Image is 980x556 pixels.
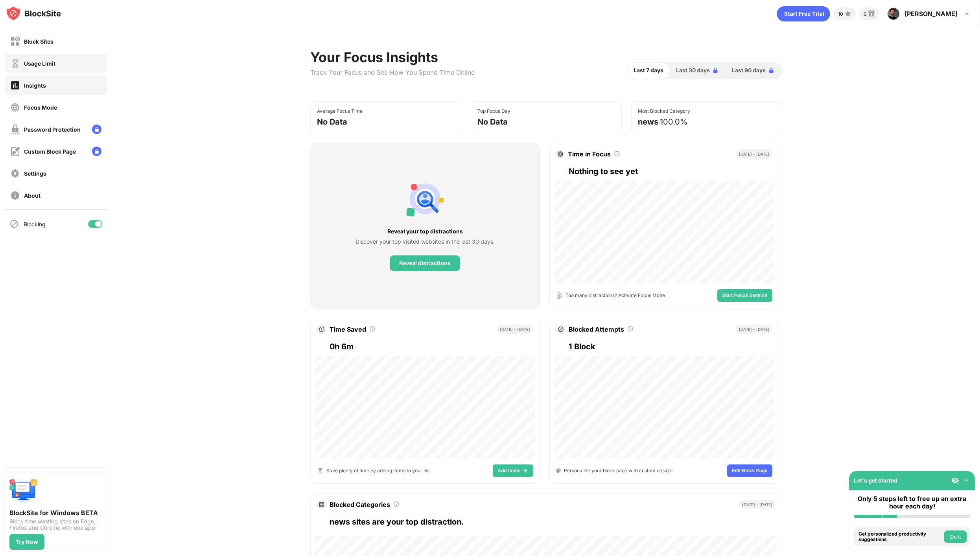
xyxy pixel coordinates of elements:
[399,260,451,266] div: Reveal distractions
[777,6,830,22] div: animation
[10,80,20,90] img: insights-on.svg
[92,147,101,156] img: lock-menu.svg
[330,340,533,353] div: 0h 6m
[493,464,533,477] button: Add Items
[569,340,772,353] div: 1 Block
[497,325,533,334] div: [DATE] - [DATE]
[317,468,323,474] img: hourglass.svg
[566,292,665,299] div: Too many distractions? Activate Focus Mode
[330,325,366,333] div: Time Saved
[24,170,46,177] div: Settings
[838,11,843,17] div: 10
[10,147,20,156] img: customize-block-page-off.svg
[736,149,772,159] div: [DATE] - [DATE]
[497,468,520,473] span: Add Items
[717,289,772,302] button: Start Focus Session
[310,49,475,65] div: Your Focus Insights
[556,468,561,473] img: color-pallet.svg
[317,108,363,114] div: Average Focus Time
[317,117,347,127] div: No Data
[393,501,400,507] img: tooltip.svg
[638,117,658,127] div: news
[864,11,867,17] div: 0
[634,66,663,75] span: Last 7 days
[711,66,719,74] img: lock-blue.svg
[951,477,959,484] img: eye-not-visible.svg
[10,125,20,134] img: password-protection-off.svg
[10,37,20,46] img: block-off.svg
[24,82,46,89] div: Insights
[9,518,102,531] div: Block time wasting sites on Edge, Firefox and Chrome with one app!
[10,59,20,68] img: time-usage-off.svg
[326,467,430,474] div: Save plenty of time by adding items to your list
[6,6,61,21] img: logo-blocksite.svg
[16,539,38,545] div: Try Now
[660,117,688,127] div: 100.0%
[558,151,563,157] img: target.svg
[558,326,564,332] img: block-icon.svg
[330,516,776,528] div: news sites are your top distraction.
[24,126,81,133] div: Password Protection
[24,60,55,67] div: Usage Limit
[854,477,897,484] div: Let's get started
[627,326,634,332] img: tooltip.svg
[356,237,495,246] div: Discover your top visited websites in the last 30 days.
[369,326,376,332] img: tooltip.svg
[887,7,900,20] img: ALV-UjUUOFDrLwiFezn6ZZMwtzIqeMywbklL7d32amjmfaLCbZlkQrKMBpjf37CuBueCE-fQpxvsn_i2wybxELzJ2UJkHINqp...
[10,169,20,178] img: settings-off.svg
[944,530,967,543] button: Do it
[568,150,611,158] div: Time in Focus
[9,477,38,506] img: push-desktop.svg
[732,468,768,473] span: Edit Block Page
[843,9,853,18] img: points-small.svg
[10,103,20,112] img: focus-off.svg
[24,221,46,228] div: Blocking
[356,227,495,236] div: Reveal your top distractions
[867,9,876,18] img: reward-small.svg
[556,292,562,299] img: open-timer.svg
[92,125,101,134] img: lock-menu.svg
[904,10,958,18] div: [PERSON_NAME]
[564,467,672,474] div: Personalize your block page with custom design!
[638,108,690,114] div: Most Blocked Category
[24,104,57,111] div: Focus Mode
[569,165,772,178] div: Nothing to see yet
[310,68,475,76] div: Track Your Focus and See How You Spend Time Online
[522,468,529,474] img: add-items.svg
[614,150,620,157] img: tooltip.svg
[732,66,766,75] span: Last 90 days
[10,191,20,200] img: about-off.svg
[676,66,710,75] span: Last 30 days
[477,108,510,114] div: Top Focus Day
[9,509,102,517] div: BlockSite for Windows BETA
[858,531,942,543] div: Get personalized productivity suggestions
[477,117,508,127] div: No Data
[319,501,325,508] img: doughnut-graph-icon.svg
[330,501,390,508] div: Blocked Categories
[24,148,76,155] div: Custom Block Page
[24,192,41,199] div: About
[962,477,970,484] img: omni-setup-toggle.svg
[9,219,19,229] img: blocking-icon.svg
[24,38,53,45] div: Block Sites
[854,495,970,510] div: Only 5 steps left to free up an extra hour each day!
[319,326,325,332] img: clock.svg
[736,325,772,334] div: [DATE] - [DATE]
[767,66,775,74] img: lock-blue.svg
[722,293,767,298] span: Start Focus Session
[739,500,776,509] div: [DATE] - [DATE]
[406,180,444,218] img: personal-suggestions.svg
[727,464,772,477] button: Edit Block Page
[569,325,624,333] div: Blocked Attempts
